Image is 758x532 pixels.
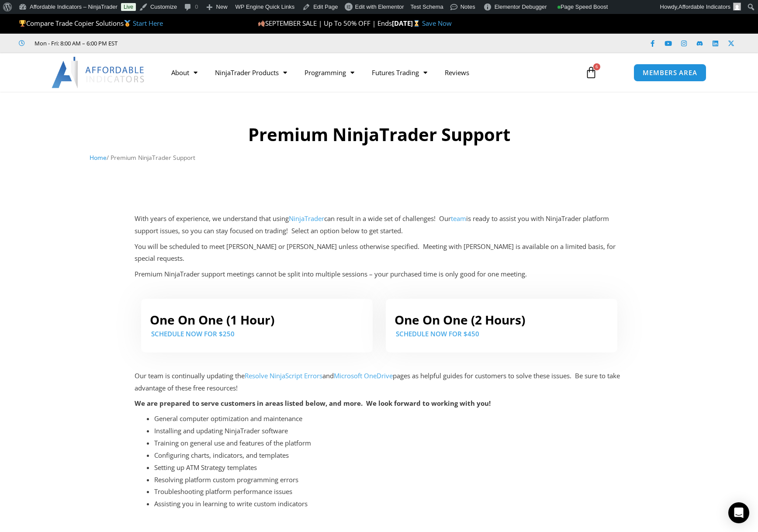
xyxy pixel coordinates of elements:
a: Start Here [133,19,163,28]
strong: [DATE] [392,19,422,28]
a: Futures Trading [363,62,436,83]
a: One On One (2 Hours) [395,311,525,328]
a: SCHEDULE NOW For $450 [396,329,479,338]
li: Assisting you in learning to write custom indicators [154,498,624,510]
a: 6 [572,60,610,85]
li: Setting up ATM Strategy templates [154,462,624,474]
nav: Menu [163,62,575,83]
li: Installing and updating NinjaTrader software [154,425,624,437]
a: Microsoft OneDrive [334,371,393,380]
iframe: Customer reviews powered by Trustpilot [130,39,261,48]
li: Training on general use and features of the platform [154,437,624,449]
li: General computer optimization and maintenance [154,413,624,425]
img: LogoAI | Affordable Indicators – NinjaTrader [52,57,145,88]
span: Mon - Fri: 8:00 AM – 6:00 PM EST [32,38,118,48]
a: SCHEDULE NOW FOR $250 [151,329,235,338]
img: 🥇 [124,20,131,27]
a: MEMBERS AREA [633,64,706,82]
h1: Premium NinjaTrader Support [90,122,668,147]
p: Premium NinjaTrader support meetings cannot be split into multiple sessions – your purchased time... [135,268,624,280]
a: Programming [296,62,363,83]
a: Resolve NinjaScript Errors [245,371,322,380]
a: Reviews [436,62,478,83]
p: You will be scheduled to meet [PERSON_NAME] or [PERSON_NAME] unless otherwise specified. Meeting ... [135,241,624,265]
strong: We are prepared to serve customers in areas listed below, and more. We look forward to working wi... [135,399,491,408]
a: One On One (1 Hour) [150,311,274,328]
a: Home [90,153,107,162]
div: Open Intercom Messenger [728,502,749,523]
a: About [163,62,206,83]
a: NinjaTrader [289,214,324,223]
a: Live [121,3,136,11]
a: team [451,214,466,223]
img: 🍂 [258,20,265,27]
span: Edit with Elementor [355,3,404,10]
a: Save Now [422,19,452,28]
span: 6 [593,63,600,70]
img: ⌛ [413,20,420,27]
img: 🏆 [19,20,26,27]
li: Troubleshooting platform performance issues [154,486,624,498]
p: With years of experience, we understand that using can result in a wide set of challenges! Our is... [135,213,624,237]
span: SEPTEMBER SALE | Up To 50% OFF | Ends [258,19,392,28]
li: Configuring charts, indicators, and templates [154,449,624,462]
span: Affordable Indicators [678,3,730,10]
span: MEMBERS AREA [643,69,697,76]
nav: Breadcrumb [90,152,668,163]
span: Compare Trade Copier Solutions [19,19,163,28]
li: Resolving platform custom programming errors [154,474,624,486]
p: Our team is continually updating the and pages as helpful guides for customers to solve these iss... [135,370,624,394]
a: NinjaTrader Products [206,62,296,83]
